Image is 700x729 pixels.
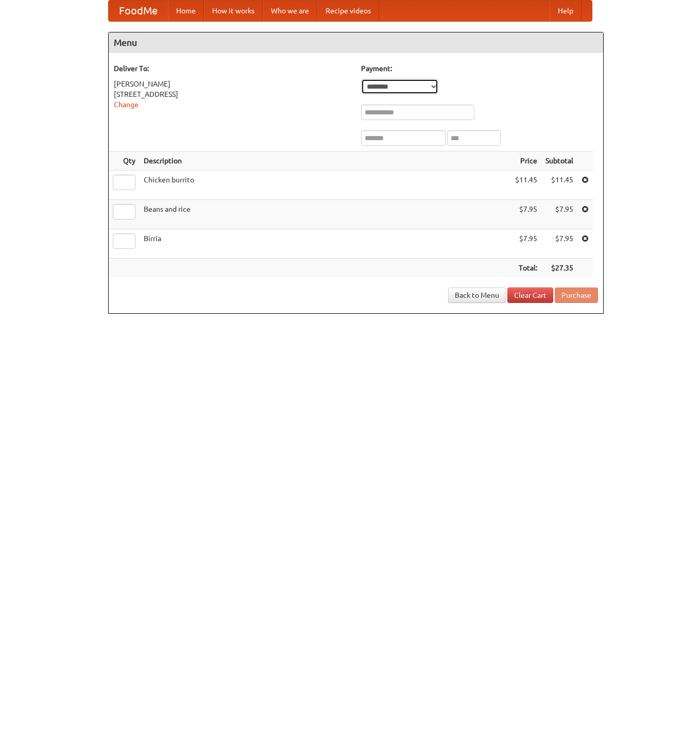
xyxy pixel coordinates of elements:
button: Purchase [555,287,598,303]
a: Who we are [263,1,317,21]
a: Help [550,1,582,21]
td: Beans and rice [140,200,511,229]
th: Total: [511,259,541,278]
th: Description [140,151,511,171]
td: $7.95 [541,229,577,259]
td: $7.95 [541,200,577,229]
td: $11.45 [511,171,541,200]
a: How it works [204,1,263,21]
div: [PERSON_NAME] [114,79,351,89]
a: Back to Menu [448,287,506,303]
th: Qty [109,151,140,171]
td: Birria [140,229,511,259]
div: [STREET_ADDRESS] [114,89,351,99]
td: $11.45 [541,171,577,200]
h5: Payment: [361,63,598,74]
td: Chicken burrito [140,171,511,200]
td: $7.95 [511,229,541,259]
h5: Deliver To: [114,63,351,74]
a: Clear Cart [507,287,553,303]
a: Change [114,100,139,109]
a: Recipe videos [317,1,379,21]
td: $7.95 [511,200,541,229]
a: Home [168,1,204,21]
h4: Menu [109,32,603,53]
th: Price [511,151,541,171]
a: FoodMe [109,1,168,21]
th: Subtotal [541,151,577,171]
th: $27.35 [541,259,577,278]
